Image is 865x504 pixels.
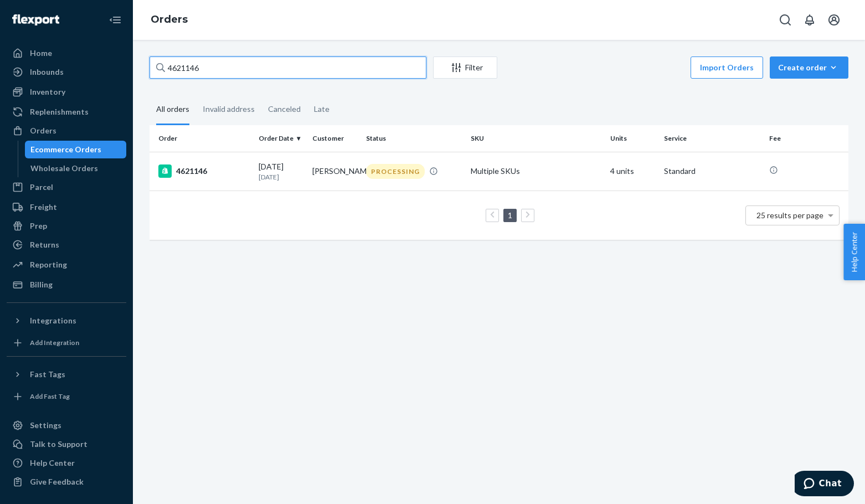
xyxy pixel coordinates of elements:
[433,56,497,79] button: Filter
[30,125,56,136] div: Orders
[30,439,87,450] div: Talk to Support
[7,334,126,352] a: Add Integration
[30,279,53,290] div: Billing
[756,210,823,220] span: 25 results per page
[664,166,760,177] p: Standard
[7,366,126,383] button: Fast Tags
[7,276,126,294] a: Billing
[30,338,79,347] div: Add Integration
[30,144,101,155] div: Ecommerce Orders
[30,457,75,469] div: Help Center
[466,152,606,191] td: Multiple SKUs
[7,63,126,81] a: Inbounds
[362,125,466,152] th: Status
[150,125,254,152] th: Order
[30,163,98,174] div: Wholesale Orders
[268,95,301,124] div: Canceled
[466,125,606,152] th: SKU
[606,152,660,191] td: 4 units
[25,141,127,158] a: Ecommerce Orders
[259,172,303,182] p: [DATE]
[203,95,255,124] div: Invalid address
[30,392,70,401] div: Add Fast Tag
[7,178,126,196] a: Parcel
[314,95,329,124] div: Late
[795,471,854,498] iframe: Opens a widget where you can chat to one of our agents
[156,95,189,125] div: All orders
[254,125,308,152] th: Order Date
[30,202,57,213] div: Freight
[7,44,126,62] a: Home
[30,220,47,232] div: Prep
[7,256,126,274] a: Reporting
[30,315,76,326] div: Integrations
[843,224,865,280] button: Help Center
[7,83,126,101] a: Inventory
[30,476,84,487] div: Give Feedback
[30,182,53,193] div: Parcel
[606,125,660,152] th: Units
[259,161,303,182] div: [DATE]
[104,9,126,31] button: Close Navigation
[660,125,764,152] th: Service
[691,56,763,79] button: Import Orders
[30,48,52,59] div: Home
[30,106,89,117] div: Replenishments
[774,9,796,31] button: Open Search Box
[158,164,250,178] div: 4621146
[7,388,126,405] a: Add Fast Tag
[765,125,848,152] th: Fee
[7,454,126,472] a: Help Center
[7,103,126,121] a: Replenishments
[434,62,497,73] div: Filter
[366,164,425,179] div: PROCESSING
[30,259,67,270] div: Reporting
[7,435,126,453] button: Talk to Support
[823,9,845,31] button: Open account menu
[142,4,197,36] ol: breadcrumbs
[30,66,64,78] div: Inbounds
[7,236,126,254] a: Returns
[30,420,61,431] div: Settings
[7,473,126,491] button: Give Feedback
[7,122,126,140] a: Orders
[150,56,426,79] input: Search orders
[7,312,126,330] button: Integrations
[30,86,65,97] div: Inventory
[12,14,59,25] img: Flexport logo
[770,56,848,79] button: Create order
[308,152,362,191] td: [PERSON_NAME]
[312,133,357,143] div: Customer
[778,62,840,73] div: Create order
[799,9,821,31] button: Open notifications
[7,217,126,235] a: Prep
[30,239,59,250] div: Returns
[7,198,126,216] a: Freight
[25,160,127,177] a: Wholesale Orders
[506,210,514,220] a: Page 1 is your current page
[7,416,126,434] a: Settings
[151,13,188,25] a: Orders
[30,369,65,380] div: Fast Tags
